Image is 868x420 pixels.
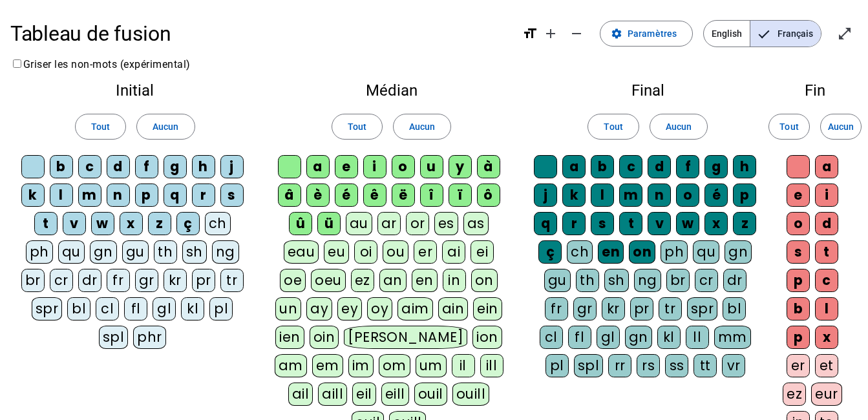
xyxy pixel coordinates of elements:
[538,240,562,264] div: ç
[107,184,130,207] div: n
[348,354,374,377] div: im
[534,83,762,98] h2: Final
[695,269,718,292] div: cr
[811,383,842,406] div: eur
[164,269,187,292] div: kr
[573,297,597,320] div: gr
[768,114,810,140] button: Tout
[78,184,101,207] div: m
[192,184,215,207] div: r
[828,119,854,134] span: Aucun
[628,26,677,41] span: Paramètres
[78,155,101,178] div: c
[568,326,591,349] div: fl
[704,21,750,47] span: English
[337,297,362,320] div: ey
[434,212,458,235] div: es
[367,297,392,320] div: oy
[21,184,45,207] div: k
[306,155,330,178] div: a
[723,269,746,292] div: dr
[480,354,503,377] div: ill
[686,326,709,349] div: ll
[318,383,347,406] div: aill
[393,114,451,140] button: Aucun
[32,297,63,320] div: spr
[275,354,307,377] div: am
[602,297,625,320] div: kr
[306,184,330,207] div: è
[346,212,372,235] div: au
[220,184,244,207] div: s
[420,184,443,207] div: î
[676,184,699,207] div: o
[414,240,437,264] div: er
[659,297,682,320] div: tr
[406,212,429,235] div: or
[278,184,301,207] div: â
[442,240,465,264] div: ai
[306,297,332,320] div: ay
[733,212,756,235] div: z
[275,326,304,349] div: ien
[438,297,469,320] div: ain
[629,240,655,264] div: on
[608,354,631,377] div: rr
[354,240,377,264] div: oi
[477,155,500,178] div: à
[604,269,629,292] div: sh
[693,354,717,377] div: tt
[443,269,466,292] div: in
[704,212,728,235] div: x
[363,155,386,178] div: i
[598,240,624,264] div: en
[604,119,622,134] span: Tout
[91,212,114,235] div: w
[153,119,178,134] span: Aucun
[600,21,693,47] button: Paramètres
[815,212,838,235] div: d
[324,240,349,264] div: eu
[648,184,671,207] div: n
[619,184,642,207] div: m
[832,21,858,47] button: Entrer en plein écran
[75,114,126,140] button: Tout
[397,297,433,320] div: aim
[574,354,604,377] div: spl
[703,20,821,47] mat-button-toggle-group: Language selection
[154,240,177,264] div: th
[335,155,358,178] div: e
[181,297,204,320] div: kl
[10,13,512,54] h1: Tableau de fusion
[280,269,306,292] div: oe
[63,212,86,235] div: v
[176,212,200,235] div: ç
[545,354,569,377] div: pl
[348,119,366,134] span: Tout
[192,269,215,292] div: pr
[567,240,593,264] div: ch
[787,326,810,349] div: p
[10,58,191,70] label: Griser les non-mots (expérimental)
[564,21,589,47] button: Diminuer la taille de la police
[611,28,622,39] mat-icon: settings
[352,383,376,406] div: eil
[733,155,756,178] div: h
[815,326,838,349] div: x
[783,383,806,406] div: ez
[363,184,386,207] div: ê
[379,269,407,292] div: an
[650,114,708,140] button: Aucun
[725,240,752,264] div: gn
[212,240,239,264] div: ng
[311,269,346,292] div: oeu
[135,269,158,292] div: gr
[449,184,472,207] div: ï
[591,212,614,235] div: s
[153,297,176,320] div: gl
[317,212,341,235] div: ü
[284,240,319,264] div: eau
[67,297,90,320] div: bl
[310,326,339,349] div: oin
[58,240,85,264] div: qu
